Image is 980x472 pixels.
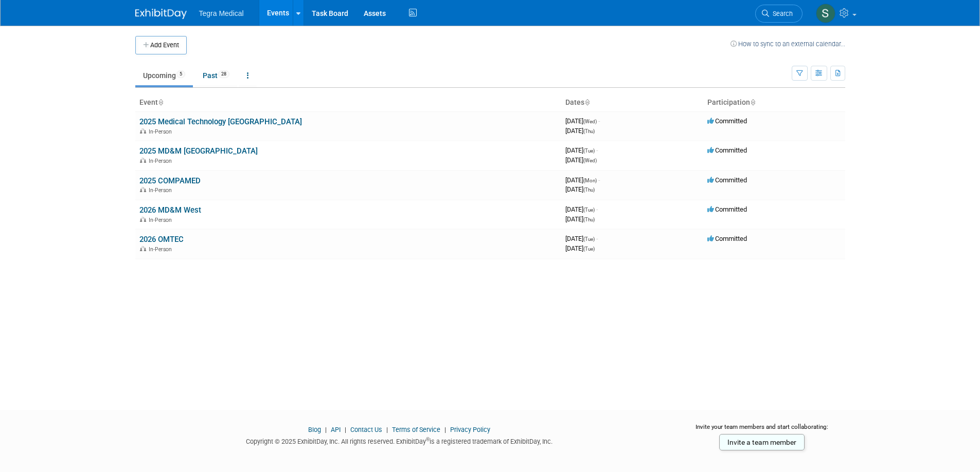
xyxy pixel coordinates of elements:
[135,66,193,85] a: Upcoming5
[583,236,595,242] span: (Tue)
[565,117,600,125] span: [DATE]
[769,10,793,17] span: Search
[323,426,329,433] span: |
[195,66,237,85] a: Past28
[583,178,597,183] span: (Mon)
[816,4,835,23] img: Steve Marshall
[583,128,595,134] span: (Thu)
[350,426,382,433] a: Contact Us
[149,217,175,223] span: In-Person
[707,117,747,125] span: Committed
[139,117,302,126] a: 2025 Medical Technology [GEOGRAPHIC_DATA]
[565,176,600,184] span: [DATE]
[565,235,598,242] span: [DATE]
[596,235,598,242] span: -
[140,187,146,192] img: In-Person Event
[565,205,598,213] span: [DATE]
[561,94,703,111] th: Dates
[719,434,805,450] a: Invite a team member
[679,423,845,438] div: Invite your team members and start collaborating:
[135,9,187,19] img: ExhibitDay
[218,70,229,78] span: 28
[149,158,175,164] span: In-Person
[140,158,146,163] img: In-Person Event
[140,217,146,222] img: In-Person Event
[140,246,146,251] img: In-Person Event
[583,148,595,154] span: (Tue)
[308,426,321,433] a: Blog
[565,127,595,135] span: [DATE]
[583,119,597,124] span: (Wed)
[139,146,258,156] a: 2025 MD&M [GEOGRAPHIC_DATA]
[442,426,449,433] span: |
[149,128,175,135] span: In-Person
[583,187,595,193] span: (Thu)
[707,146,747,154] span: Committed
[583,207,595,213] span: (Tue)
[598,117,600,125] span: -
[707,176,747,184] span: Committed
[149,187,175,194] span: In-Person
[565,185,595,193] span: [DATE]
[140,128,146,134] img: In-Person Event
[139,176,201,185] a: 2025 COMPAMED
[730,40,845,48] a: How to sync to an external calendar...
[565,215,595,223] span: [DATE]
[583,246,595,252] span: (Tue)
[583,158,597,163] span: (Wed)
[596,146,598,154] span: -
[596,205,598,213] span: -
[139,235,184,244] a: 2026 OMTEC
[135,94,561,111] th: Event
[583,217,595,222] span: (Thu)
[392,426,440,433] a: Terms of Service
[331,426,341,433] a: API
[158,98,163,106] a: Sort by Event Name
[139,205,201,215] a: 2026 MD&M West
[565,156,597,164] span: [DATE]
[565,146,598,154] span: [DATE]
[565,244,595,252] span: [DATE]
[135,36,187,54] button: Add Event
[598,176,600,184] span: -
[703,94,845,111] th: Participation
[384,426,390,433] span: |
[199,9,244,17] span: Tegra Medical
[707,235,747,242] span: Committed
[149,246,175,253] span: In-Person
[707,205,747,213] span: Committed
[750,98,755,106] a: Sort by Participation Type
[584,98,590,106] a: Sort by Start Date
[176,70,185,78] span: 5
[755,5,803,23] a: Search
[450,426,490,433] a: Privacy Policy
[342,426,349,433] span: |
[135,435,664,446] div: Copyright © 2025 ExhibitDay, Inc. All rights reserved. ExhibitDay is a registered trademark of Ex...
[426,437,430,442] sup: ®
